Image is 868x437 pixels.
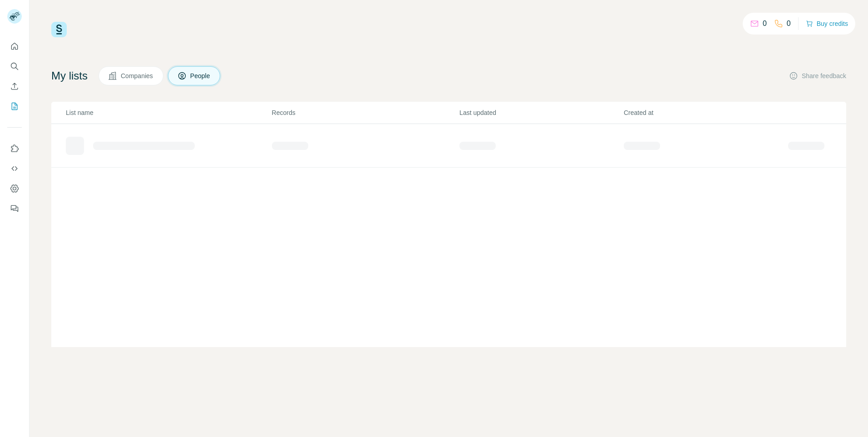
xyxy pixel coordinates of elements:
p: Last updated [459,108,623,117]
button: Use Surfe on LinkedIn [7,140,22,157]
button: Search [7,58,22,74]
p: List name [66,108,271,117]
img: Surfe Logo [51,22,67,37]
button: Dashboard [7,180,22,197]
p: Created at [624,108,787,117]
span: Companies [121,71,154,80]
p: 0 [787,18,791,29]
button: Quick start [7,38,22,55]
button: Feedback [7,200,22,217]
p: 0 [763,18,767,29]
span: People [190,71,211,80]
button: Buy credits [806,17,848,30]
h4: My lists [51,69,88,83]
button: Share feedback [789,71,846,80]
button: Use Surfe API [7,160,22,177]
p: Records [272,108,459,117]
button: Enrich CSV [7,78,22,94]
button: My lists [7,98,22,114]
